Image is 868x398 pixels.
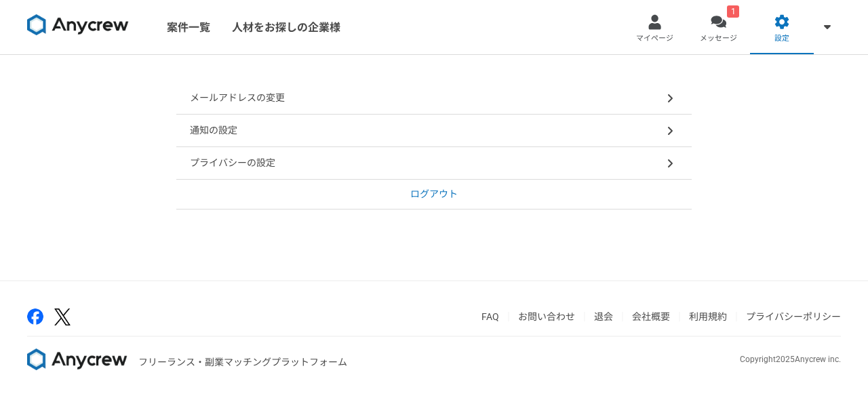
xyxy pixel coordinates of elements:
[518,311,575,322] a: お問い合わせ
[190,156,275,170] p: プライバシーの設定
[689,311,727,322] a: 利用規約
[746,311,841,322] a: プライバシーポリシー
[190,91,285,105] p: メールアドレスの変更
[774,33,789,44] span: 設定
[727,5,739,18] div: 1
[740,353,841,365] p: Copyright 2025 Anycrew inc.
[27,309,43,325] img: facebook-2adfd474.png
[410,187,458,201] p: ログアウト
[54,309,71,325] img: x-391a3a86.png
[190,123,237,138] p: 通知の設定
[700,33,737,44] span: メッセージ
[632,311,670,322] a: 会社概要
[27,349,127,370] img: 8DqYSo04kwAAAAASUVORK5CYII=
[176,180,692,210] a: ログアウト
[636,33,673,44] span: マイページ
[594,311,613,322] a: 退会
[27,14,129,36] img: 8DqYSo04kwAAAAASUVORK5CYII=
[138,355,347,370] p: フリーランス・副業マッチングプラットフォーム
[481,311,499,322] a: FAQ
